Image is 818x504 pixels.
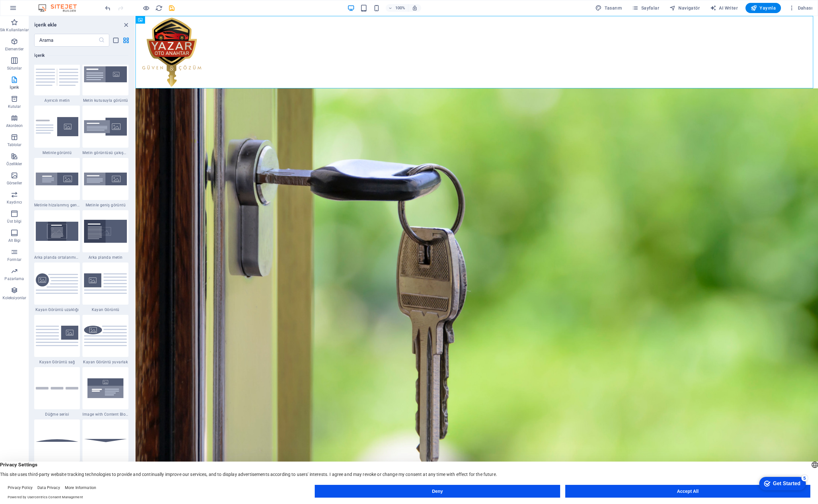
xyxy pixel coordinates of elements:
[5,3,52,17] div: Get Started 5 items remaining, 0% complete
[142,4,150,12] button: Ön izleme modundan çıkıp düzenlemeye devam etmek için buraya tıklayın
[37,4,85,12] img: Editor Logo
[36,439,79,442] img: separator-round.svg
[34,412,80,417] span: Düğme serisi
[593,3,624,13] div: Tasarım (Ctrl+Alt+Y)
[47,1,54,8] div: 5
[745,3,781,13] button: Yayınla
[34,307,80,312] span: Kayan Görüntü uzaklığı
[34,52,128,59] h6: İçerik
[395,4,405,12] h6: 100%
[7,181,22,186] p: Görseller
[104,4,112,12] button: undo
[34,158,80,208] div: Metinle hizalanmış geniş görüntü
[155,4,163,12] button: reload
[386,4,408,12] button: 100%
[3,295,26,300] p: Koleksiyonlar
[593,3,624,13] button: Tasarım
[122,36,130,44] button: grid-view
[82,203,128,208] span: Metinle geniş görüntü
[34,34,98,47] input: Arama
[36,326,79,346] img: floating-image-right.svg
[82,210,128,260] div: Arka planda metin
[122,21,130,29] button: close panel
[34,367,80,417] div: Düğme serisi
[595,5,622,11] span: Tasarım
[82,98,128,103] span: Metin kutusuyla görüntü
[34,359,80,365] span: Kayan Görüntü sağ
[34,210,80,260] div: Arka planda ortalanmış metin
[82,307,128,312] span: Kayan Görüntü
[168,4,175,12] button: save
[82,106,128,155] div: Metin görüntüsü çakışması
[8,104,21,109] p: Kutular
[155,4,163,12] i: Sayfayı yeniden yükleyin
[36,273,79,294] img: floating-image-offset.svg
[34,106,80,155] div: Metinle görüntü
[34,315,80,365] div: Kayan Görüntü sağ
[789,5,813,11] span: Dahası
[6,161,22,167] p: Özellikler
[7,257,21,262] p: Formlar
[84,374,127,402] img: ThumbnailTextwitimageontop-qwzezskrLfy93j93wyy6YA.svg
[36,173,79,186] img: wide-image-with-text-aligned.svg
[34,203,80,208] span: Metinle hizalanmış geniş görüntü
[8,238,21,243] p: Alt Bigi
[82,359,128,365] span: Kayan Görüntü yuvarlak
[629,3,662,13] button: Sayfalar
[84,439,127,442] img: separator.svg
[82,150,128,155] span: Metin görüntüsü çakışması
[34,419,80,469] div: Ayırıcı yuvarlak
[84,118,127,136] img: text-image-overlap.svg
[7,142,22,147] p: Tablolar
[19,7,46,13] div: Get Started
[34,150,80,155] span: Metinle görüntü
[786,3,815,13] button: Dahası
[7,219,21,224] p: Üst bilgi
[82,263,128,312] div: Kayan Görüntü
[82,419,128,469] div: Ayırıcı
[34,21,57,29] h6: İçerik ekle
[82,367,128,417] div: Image with Content Block
[10,85,19,90] p: İçerik
[669,5,700,11] span: Navigatör
[168,4,175,12] i: Kaydet (Ctrl+S)
[36,387,79,389] img: button-series.svg
[5,47,24,52] p: Elementler
[84,220,127,242] img: text-on-bacground.svg
[82,158,128,208] div: Metinle geniş görüntü
[82,255,128,260] span: Arka planda metin
[34,98,80,103] span: Ayırıcılı metin
[82,315,128,365] div: Kayan Görüntü yuvarlak
[34,263,80,312] div: Kayan Görüntü uzaklığı
[632,5,659,11] span: Sayfalar
[412,5,418,11] i: Yeniden boyutlandırmada yakınlaştırma düzeyini seçilen cihaza uyacak şekilde otomatik olarak ayarla.
[84,326,127,346] img: floating-image-round.svg
[84,273,127,293] img: floating-image.svg
[707,3,740,13] button: AI Writer
[751,5,776,11] span: Yayınla
[710,5,738,11] span: AI Writer
[4,276,24,281] p: Pazarlama
[36,63,79,85] img: text-with-separator.svg
[34,255,80,260] span: Arka planda ortalanmış metin
[82,412,128,417] span: Image with Content Block
[667,3,702,13] button: Navigatör
[84,173,127,186] img: wide-image-with-text.svg
[36,117,79,136] img: text-with-image-v4.svg
[112,36,120,44] button: list-view
[104,4,112,12] i: Geri al: change_border_style (Ctrl+Z)
[84,66,127,83] img: image-with-text-box.svg
[82,53,128,103] div: Metin kutusuyla görüntü
[6,123,23,128] p: Akordeon
[36,222,79,241] img: text-on-background-centered.svg
[7,66,22,71] p: Sütunlar
[7,200,22,205] p: Kaydırıcı
[34,53,80,103] div: Ayırıcılı metin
